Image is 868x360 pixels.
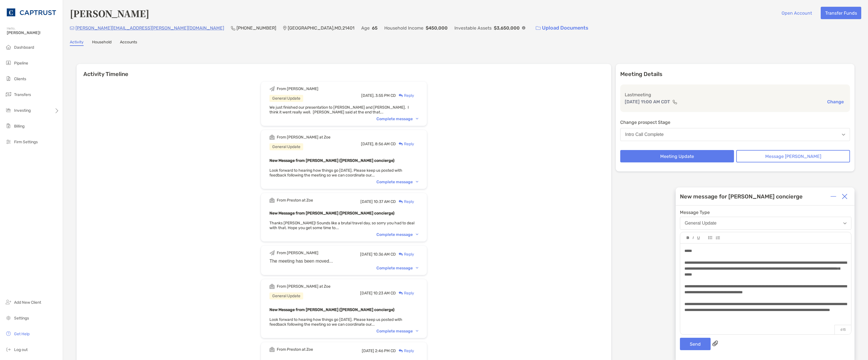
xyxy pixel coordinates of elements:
button: Open Account [777,7,816,19]
img: Event icon [269,347,275,352]
span: Settings [14,316,29,321]
span: 10:37 AM CD [374,199,396,204]
p: Change prospect Stage [620,119,850,126]
p: [PHONE_NUMBER] [236,24,276,32]
img: settings icon [5,314,12,321]
span: [DATE] [360,252,372,257]
div: Complete message [376,266,418,270]
img: Close [842,194,847,199]
span: Look forward to hearing how things go [DATE]. Please keep us posted with feedback following the m... [269,317,402,327]
span: [DATE] [362,348,374,353]
button: Change [825,99,845,105]
div: Reply [396,348,414,354]
img: Open dropdown arrow [842,134,845,136]
div: Complete message [376,329,418,334]
span: Transfers [14,92,31,97]
img: Editor control icon [716,236,720,240]
img: Editor control icon [708,236,712,239]
span: [DATE] [360,199,373,204]
p: Meeting Details [620,71,850,78]
img: dashboard icon [5,44,12,50]
button: Transfer Funds [821,7,861,19]
span: Dashboard [14,45,34,50]
p: $450,000 [426,24,448,32]
b: New Message from [PERSON_NAME] ([PERSON_NAME] concierge) [269,158,394,163]
img: Chevron icon [416,267,418,269]
img: Event icon [269,135,275,140]
div: The meeting has been moved... [269,259,418,264]
img: Editor control icon [693,236,694,239]
div: From [PERSON_NAME] at Zoe [277,135,331,140]
div: Reply [396,199,414,205]
div: Reply [396,290,414,296]
button: General Update [680,217,851,230]
img: transfers icon [5,91,12,98]
div: Reply [396,141,414,147]
img: communication type [672,100,677,104]
img: add_new_client icon [5,299,12,305]
span: [PERSON_NAME]! [7,30,59,35]
img: Chevron icon [416,181,418,183]
span: We just finished our presentation to [PERSON_NAME] and [PERSON_NAME]. I think it went really well... [269,105,409,115]
img: Phone Icon [231,26,235,30]
img: button icon [536,26,541,30]
span: [DATE], [361,142,374,146]
img: investing icon [5,107,12,113]
span: Billing [14,124,24,129]
div: General Update [269,292,303,299]
img: Expand or collapse [831,194,836,199]
img: Open dropdown arrow [843,222,847,224]
span: [DATE], [361,93,374,98]
img: Editor control icon [697,236,700,240]
img: paperclip attachments [712,341,718,346]
b: New Message from [PERSON_NAME] ([PERSON_NAME] concierge) [269,211,394,216]
span: Investing [14,108,31,113]
a: Activity [70,40,84,46]
img: Reply icon [399,349,403,353]
img: CAPTRUST Logo [7,2,56,23]
p: [DATE] 11:00 AM CDT [625,98,670,105]
span: Thanks [PERSON_NAME]! Sounds like a brutal travel day, so sorry you had to deal with that. Hope y... [269,221,414,230]
img: Event icon [269,198,275,203]
div: From [PERSON_NAME] at Zoe [277,284,331,289]
img: Reply icon [399,252,403,256]
img: Location Icon [283,26,287,30]
img: Reply icon [399,200,403,204]
div: Reply [396,93,414,99]
img: Reply icon [399,142,403,146]
div: Complete message [376,180,418,184]
img: Chevron icon [416,118,418,120]
img: Event icon [269,250,275,256]
button: Send [680,338,711,350]
span: Get Help [14,332,30,336]
div: From Preston at Zoe [277,347,313,352]
img: logout icon [5,346,12,353]
div: General Update [269,143,303,150]
span: Message Type [680,210,851,215]
button: Intro Call Complete [620,128,850,141]
div: New message for [PERSON_NAME] concierge [680,193,803,200]
img: Event icon [269,284,275,289]
span: 8:56 AM CD [375,142,396,146]
button: Meeting Update [620,150,734,162]
div: Intro Call Complete [625,132,664,137]
p: $3,650,000 [494,24,520,32]
span: 10:36 AM CD [373,252,396,257]
div: Reply [396,251,414,257]
img: Reply icon [399,94,403,97]
a: Accounts [120,40,137,46]
p: Household Income [384,24,423,32]
div: Complete message [376,232,418,237]
img: Chevron icon [416,330,418,332]
img: get-help icon [5,330,12,337]
div: From [PERSON_NAME] [277,86,318,91]
span: [DATE] [360,291,372,296]
img: Editor control icon [687,236,689,239]
img: clients icon [5,75,12,82]
p: Age [361,24,370,32]
span: 10:23 AM CD [373,291,396,296]
span: 2:46 PM CD [375,348,396,353]
img: firm-settings icon [5,138,12,145]
div: General Update [685,221,717,226]
h6: Activity Timeline [77,64,611,77]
